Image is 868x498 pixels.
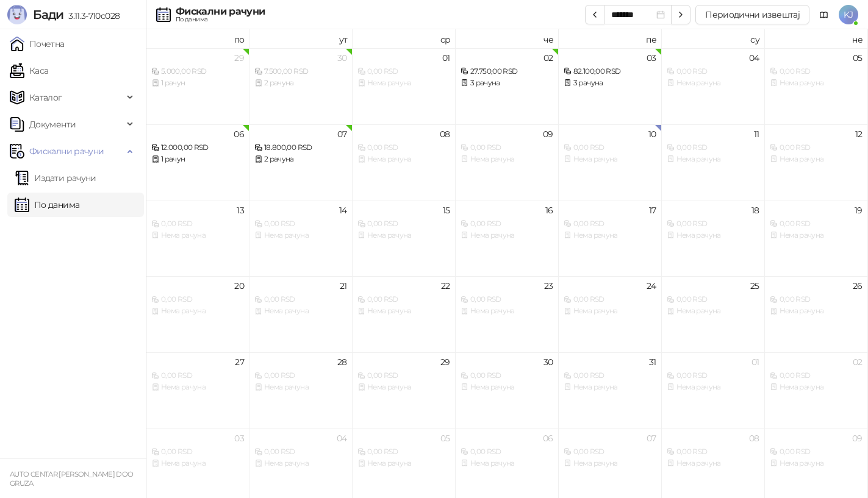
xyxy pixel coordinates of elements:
[234,130,244,138] div: 06
[559,276,662,352] td: 2025-10-24
[749,54,759,62] div: 04
[340,282,347,290] div: 21
[770,446,863,458] div: 0,00 RSD
[176,16,265,23] div: По данима
[855,206,863,215] div: 19
[151,230,244,241] div: Нема рачуна
[357,66,450,77] div: 0,00 RSD
[146,352,249,429] td: 2025-10-27
[648,130,656,138] div: 10
[667,382,759,393] div: Нема рачуна
[649,206,656,215] div: 17
[151,458,244,469] div: Нема рачуна
[249,124,353,201] td: 2025-10-07
[254,230,347,241] div: Нема рачуна
[357,230,450,241] div: Нема рачуна
[146,201,249,277] td: 2025-10-13
[543,54,553,62] div: 02
[456,124,559,201] td: 2025-10-09
[855,130,863,138] div: 12
[545,206,553,215] div: 16
[564,446,656,458] div: 0,00 RSD
[461,142,553,154] div: 0,00 RSD
[647,282,656,290] div: 24
[765,48,868,124] td: 2025-10-05
[754,130,759,138] div: 11
[770,294,863,305] div: 0,00 RSD
[254,218,347,230] div: 0,00 RSD
[461,446,553,458] div: 0,00 RSD
[441,282,450,290] div: 22
[853,282,863,290] div: 26
[461,305,553,317] div: Нема рачуна
[254,305,347,317] div: Нема рачуна
[667,458,759,469] div: Нема рачуна
[254,458,347,469] div: Нема рачуна
[667,77,759,89] div: Нема рачуна
[15,193,79,217] a: По данима
[461,66,553,77] div: 27.750,00 RSD
[667,305,759,317] div: Нема рачуна
[559,201,662,277] td: 2025-10-17
[337,358,347,366] div: 28
[249,48,353,124] td: 2025-09-30
[357,154,450,165] div: Нема рачуна
[357,142,450,154] div: 0,00 RSD
[564,458,656,469] div: Нема рачуна
[151,142,244,154] div: 12.000,00 RSD
[357,77,450,89] div: Нема рачуна
[254,370,347,382] div: 0,00 RSD
[249,352,353,429] td: 2025-10-28
[440,130,450,138] div: 08
[353,201,456,277] td: 2025-10-15
[564,294,656,305] div: 0,00 RSD
[254,154,347,165] div: 2 рачуна
[564,370,656,382] div: 0,00 RSD
[442,54,450,62] div: 01
[667,370,759,382] div: 0,00 RSD
[337,434,347,443] div: 04
[357,382,450,393] div: Нема рачуна
[770,154,863,165] div: Нема рачуна
[770,370,863,382] div: 0,00 RSD
[29,112,76,137] span: Документи
[662,48,765,124] td: 2025-10-04
[667,66,759,77] div: 0,00 RSD
[151,294,244,305] div: 0,00 RSD
[695,5,809,24] button: Периодични извештај
[649,358,656,366] div: 31
[770,66,863,77] div: 0,00 RSD
[146,48,249,124] td: 2025-09-29
[234,434,244,443] div: 03
[443,206,450,215] div: 15
[337,130,347,138] div: 07
[853,358,863,366] div: 02
[461,77,553,89] div: 3 рачуна
[765,124,868,201] td: 2025-10-12
[667,446,759,458] div: 0,00 RSD
[249,29,353,48] th: ут
[254,382,347,393] div: Нема рачуна
[456,29,559,48] th: че
[151,154,244,165] div: 1 рачун
[749,434,759,443] div: 08
[662,276,765,352] td: 2025-10-25
[543,358,553,366] div: 30
[564,305,656,317] div: Нема рачуна
[770,382,863,393] div: Нема рачуна
[667,218,759,230] div: 0,00 RSD
[839,5,858,24] span: KJ
[770,77,863,89] div: Нема рачуна
[543,434,553,443] div: 06
[456,352,559,429] td: 2025-10-30
[667,142,759,154] div: 0,00 RSD
[353,124,456,201] td: 2025-10-08
[765,276,868,352] td: 2025-10-26
[235,358,244,366] div: 27
[249,276,353,352] td: 2025-10-21
[151,218,244,230] div: 0,00 RSD
[765,201,868,277] td: 2025-10-19
[7,5,27,24] img: Logo
[249,201,353,277] td: 2025-10-14
[151,77,244,89] div: 1 рачун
